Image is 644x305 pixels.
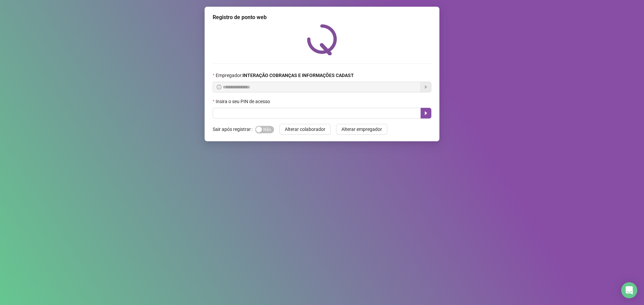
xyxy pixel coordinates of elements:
button: Alterar colaborador [279,124,331,135]
div: Registro de ponto web [213,13,431,21]
span: Empregador : [216,72,354,79]
img: QRPoint [307,24,337,55]
span: Alterar empregador [341,126,382,133]
span: info-circle [217,85,221,89]
label: Sair após registrar [213,124,255,135]
span: Alterar colaborador [285,126,325,133]
button: Alterar empregador [336,124,387,135]
label: Insira o seu PIN de acesso [213,98,274,105]
strong: INTERAÇÃO COBRANÇAS E INFORMAÇÕES CADAST [243,73,354,78]
span: caret-right [423,110,429,116]
div: Open Intercom Messenger [621,282,637,298]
